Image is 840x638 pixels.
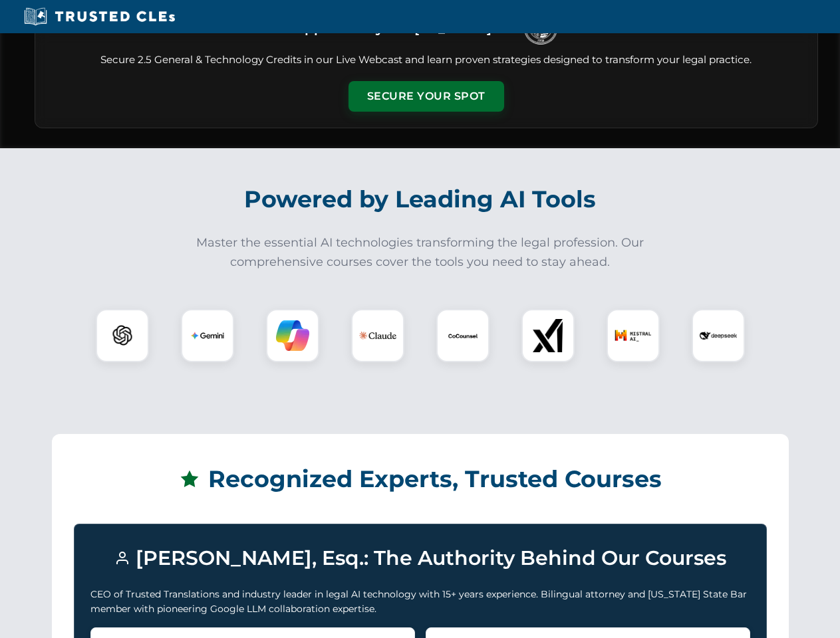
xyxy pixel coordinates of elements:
[181,309,234,362] div: Gemini
[359,317,396,354] img: Claude Logo
[74,456,767,502] h2: Recognized Experts, Trusted Courses
[446,319,480,352] img: CoCounsel Logo
[531,319,565,352] img: xAI Logo
[276,319,309,352] img: Copilot Logo
[51,53,801,68] p: Secure 2.5 General & Technology Credits in our Live Webcast and learn proven strategies designed ...
[692,309,745,362] div: DeepSeek
[351,309,404,362] div: Claude
[20,7,179,27] img: Trusted CLEs
[607,309,660,362] div: Mistral AI
[349,81,504,112] button: Secure Your Spot
[52,176,789,223] h2: Powered by Leading AI Tools
[191,319,224,352] img: Gemini Logo
[188,233,653,272] p: Master the essential AI technologies transforming the legal profession. Our comprehensive courses...
[266,309,319,362] div: Copilot
[700,317,737,354] img: DeepSeek Logo
[521,309,575,362] div: xAI
[90,540,750,576] h3: [PERSON_NAME], Esq.: The Authority Behind Our Courses
[96,309,149,362] div: ChatGPT
[436,309,490,362] div: CoCounsel
[615,317,652,354] img: Mistral AI Logo
[90,587,750,617] p: CEO of Trusted Translations and industry leader in legal AI technology with 15+ years experience....
[103,316,142,355] img: ChatGPT Logo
